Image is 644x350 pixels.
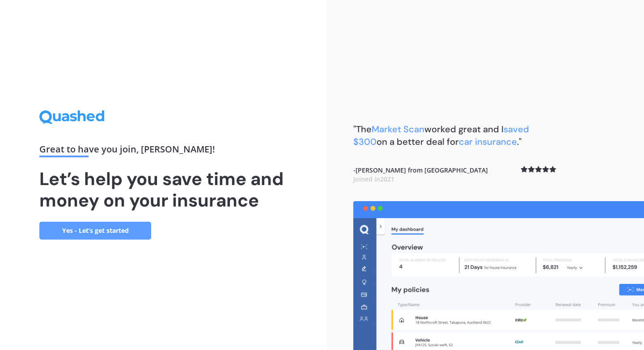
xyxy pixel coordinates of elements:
[353,201,644,350] img: dashboard.webp
[39,145,287,157] div: Great to have you join , [PERSON_NAME] !
[353,175,394,183] span: Joined in 2021
[39,222,151,240] a: Yes - Let’s get started
[372,123,424,135] span: Market Scan
[39,168,287,211] h1: Let’s help you save time and money on your insurance
[459,136,517,148] span: car insurance
[353,123,529,148] b: "The worked great and I on a better deal for ."
[353,166,488,183] b: - [PERSON_NAME] from [GEOGRAPHIC_DATA]
[353,123,529,148] span: saved $300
